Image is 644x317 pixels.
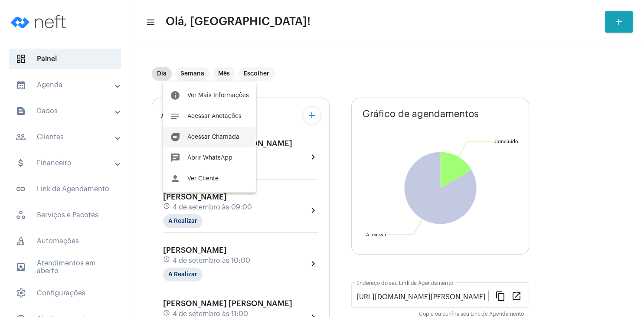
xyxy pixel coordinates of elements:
[170,90,180,101] mat-icon: info
[170,153,180,163] mat-icon: chat
[187,92,249,98] span: Ver Mais Informações
[170,173,180,184] mat-icon: person
[187,176,219,182] span: Ver Cliente
[187,113,242,119] span: Acessar Anotações
[187,134,239,140] span: Acessar Chamada
[187,155,232,161] span: Abrir WhatsApp
[170,111,180,121] mat-icon: notes
[170,132,180,142] mat-icon: duo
